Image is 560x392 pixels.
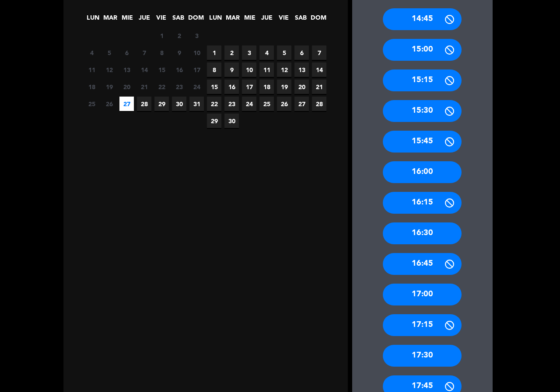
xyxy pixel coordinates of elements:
div: 16:00 [383,161,462,183]
span: 26 [277,97,291,111]
span: 22 [207,97,221,111]
span: 8 [154,45,169,60]
span: 15 [207,80,221,94]
span: 19 [102,80,116,94]
span: 6 [294,45,309,60]
span: 29 [154,97,169,111]
span: 1 [154,28,169,43]
span: 17 [189,62,204,77]
span: MAR [225,13,240,27]
span: VIE [276,13,291,27]
div: 17:30 [383,345,462,367]
span: 8 [207,62,221,77]
span: 17 [242,80,256,94]
span: 25 [259,97,274,111]
span: 18 [84,80,99,94]
span: 12 [102,62,116,77]
span: 5 [102,45,116,60]
span: 30 [224,114,239,128]
span: 27 [119,97,134,111]
span: 3 [242,45,256,60]
div: 15:15 [383,69,462,91]
span: 9 [224,62,239,77]
span: 31 [189,97,204,111]
span: 20 [294,80,309,94]
span: 16 [172,62,186,77]
span: 23 [172,80,186,94]
span: 21 [137,80,151,94]
span: 13 [119,62,134,77]
div: 14:45 [383,8,462,30]
span: 2 [172,28,186,43]
span: JUE [259,13,274,27]
span: 20 [119,80,134,94]
span: 14 [137,62,151,77]
span: JUE [137,13,151,27]
span: 18 [259,80,274,94]
span: 28 [312,97,326,111]
span: 21 [312,80,326,94]
div: 17:15 [383,314,462,336]
span: 4 [259,45,274,60]
span: 19 [277,80,291,94]
div: 16:45 [383,253,462,275]
div: 16:15 [383,192,462,214]
span: 4 [84,45,99,60]
span: LUN [208,13,223,27]
span: 11 [259,62,274,77]
div: 15:30 [383,100,462,122]
span: 26 [102,97,116,111]
span: 25 [84,97,99,111]
span: 14 [312,62,326,77]
span: MIE [120,13,134,27]
span: 29 [207,114,221,128]
span: SAB [171,13,185,27]
span: 5 [277,45,291,60]
span: MIE [242,13,257,27]
div: 16:30 [383,222,462,244]
span: 30 [172,97,186,111]
span: 28 [137,97,151,111]
span: 1 [207,45,221,60]
span: 16 [224,80,239,94]
span: 3 [189,28,204,43]
span: 24 [242,97,256,111]
span: 13 [294,62,309,77]
span: 2 [224,45,239,60]
span: 15 [154,62,169,77]
div: 15:00 [383,39,462,61]
span: 9 [172,45,186,60]
span: 11 [84,62,99,77]
span: LUN [86,13,100,27]
span: 12 [277,62,291,77]
span: 23 [224,97,239,111]
span: SAB [294,13,308,27]
span: MAR [103,13,117,27]
span: 7 [137,45,151,60]
span: DOM [188,13,203,27]
span: 10 [242,62,256,77]
span: 10 [189,45,204,60]
span: VIE [154,13,168,27]
div: 17:00 [383,284,462,305]
span: 7 [312,45,326,60]
span: 27 [294,97,309,111]
span: 22 [154,80,169,94]
span: 24 [189,80,204,94]
span: DOM [311,13,325,27]
div: 15:45 [383,131,462,153]
span: 6 [119,45,134,60]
